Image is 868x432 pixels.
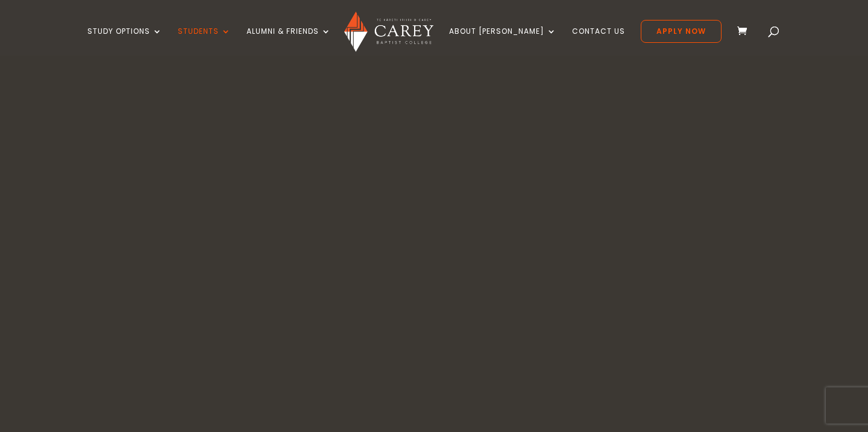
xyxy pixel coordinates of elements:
a: Apply Now [641,20,722,43]
img: Carey Baptist College [344,11,433,52]
a: Study Options [87,27,162,56]
a: Alumni & Friends [247,27,331,56]
a: About [PERSON_NAME] [449,27,556,56]
a: Students [178,27,231,56]
a: Contact Us [572,27,625,56]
